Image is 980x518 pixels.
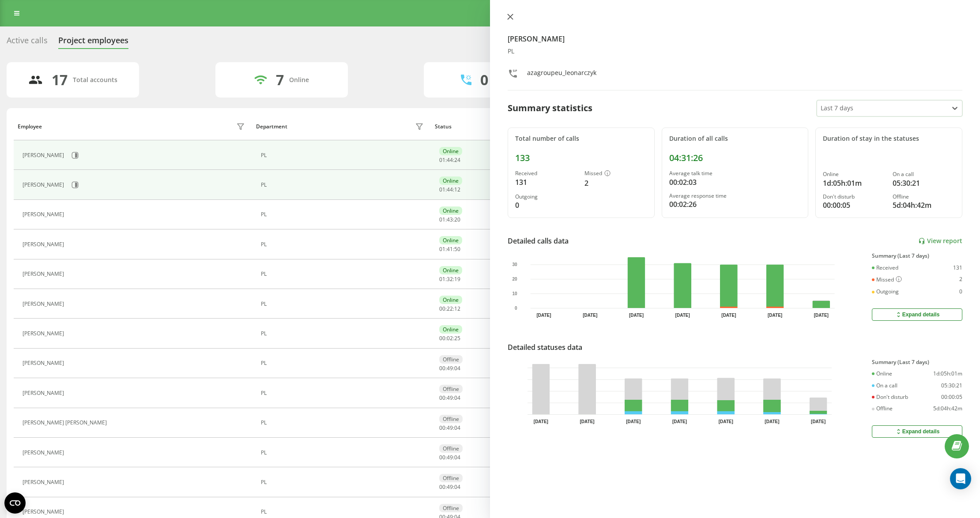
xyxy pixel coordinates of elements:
[261,509,426,515] div: PL
[447,186,453,193] span: 44
[454,216,460,223] span: 20
[872,359,962,365] div: Summary (Last 7 days)
[933,405,962,412] div: 5d:04h:42m
[439,444,463,453] div: Offline
[23,152,66,158] div: [PERSON_NAME]
[439,216,445,223] span: 01
[941,394,962,400] div: 00:00:05
[872,276,902,283] div: Missed
[23,479,66,485] div: [PERSON_NAME]
[895,311,940,318] div: Expand details
[439,245,445,253] span: 01
[515,135,647,143] div: Total number of calls
[439,335,460,342] div: : :
[23,211,66,218] div: [PERSON_NAME]
[872,425,962,438] button: Expand details
[454,394,460,402] span: 04
[872,383,897,389] div: On a call
[454,364,460,372] span: 04
[933,371,962,377] div: 1d:05h:01m
[447,305,453,312] span: 22
[276,71,284,88] div: 7
[439,275,445,283] span: 01
[439,306,460,312] div: : :
[447,424,453,432] span: 49
[583,313,597,318] text: [DATE]
[669,153,801,163] div: 04:31:26
[447,156,453,164] span: 44
[513,277,518,282] text: 20
[289,76,309,84] div: Online
[7,36,48,49] div: Active calls
[261,211,426,218] div: PL
[439,206,462,215] div: Online
[439,504,463,512] div: Offline
[527,68,596,81] div: azagroupeu_leonarczyk
[721,313,736,318] text: [DATE]
[261,271,426,277] div: PL
[439,395,460,401] div: : :
[261,390,426,396] div: PL
[768,313,782,318] text: [DATE]
[823,194,885,200] div: Don't disturb
[18,124,42,130] div: Employee
[439,147,462,155] div: Online
[58,36,128,49] div: Project employees
[447,216,453,223] span: 43
[439,483,445,491] span: 00
[669,193,801,199] div: Average response time
[814,313,829,318] text: [DATE]
[893,171,955,177] div: On a call
[447,245,453,253] span: 41
[23,420,109,426] div: [PERSON_NAME] [PERSON_NAME]
[941,383,962,389] div: 05:30:21
[439,217,460,223] div: : :
[872,289,899,295] div: Outgoing
[23,271,66,277] div: [PERSON_NAME]
[959,276,962,283] div: 2
[439,296,462,304] div: Online
[669,199,801,210] div: 00:02:26
[439,266,462,274] div: Online
[23,241,66,248] div: [PERSON_NAME]
[872,371,892,377] div: Online
[261,301,426,307] div: PL
[261,420,426,426] div: PL
[893,178,955,188] div: 05:30:21
[872,253,962,259] div: Summary (Last 7 days)
[261,450,426,456] div: PL
[515,306,517,311] text: 0
[439,484,460,490] div: : :
[872,308,962,321] button: Expand details
[872,265,898,271] div: Received
[447,364,453,372] span: 49
[439,425,460,431] div: : :
[439,156,445,164] span: 01
[261,330,426,337] div: PL
[675,313,690,318] text: [DATE]
[811,419,825,424] text: [DATE]
[261,479,426,485] div: PL
[439,454,460,461] div: : :
[454,275,460,283] span: 19
[261,360,426,366] div: PL
[23,330,66,337] div: [PERSON_NAME]
[508,342,582,353] div: Detailed statuses data
[447,334,453,342] span: 02
[515,153,647,163] div: 133
[439,474,463,482] div: Offline
[439,334,445,342] span: 00
[23,450,66,456] div: [PERSON_NAME]
[508,236,569,246] div: Detailed calls data
[515,194,577,200] div: Outgoing
[439,246,460,252] div: : :
[52,71,68,88] div: 17
[672,419,687,424] text: [DATE]
[454,424,460,432] span: 04
[261,241,426,248] div: PL
[669,135,801,143] div: Duration of all calls
[536,313,551,318] text: [DATE]
[439,424,445,432] span: 00
[872,394,908,400] div: Don't disturb
[23,390,66,396] div: [PERSON_NAME]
